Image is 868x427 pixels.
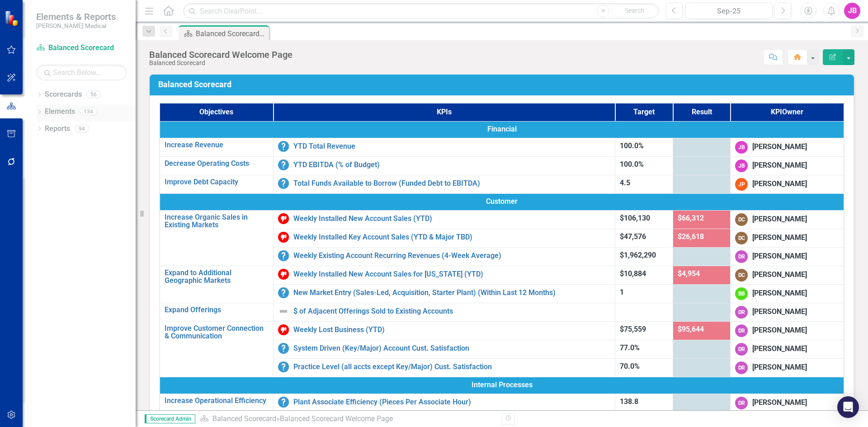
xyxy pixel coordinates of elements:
a: Increase Operational Efficiency [165,397,269,405]
h3: Balanced Scorecard [158,80,849,89]
td: Double-Click to Edit [731,210,844,229]
span: 1 [620,288,624,296]
span: Financial [165,124,839,135]
a: Balanced Scorecard [36,43,127,53]
div: Balanced Scorecard Welcome Page [280,414,393,423]
a: Weekly Installed Key Account Sales (YTD & Major TBD) [293,233,610,241]
td: Double-Click to Edit Right Click for Context Menu [273,266,615,284]
td: Double-Click to Edit Right Click for Context Menu [160,210,273,266]
a: Expand Offerings [165,306,269,314]
div: DR [735,324,748,337]
button: Search [612,5,657,17]
img: No Information [278,361,289,372]
div: [PERSON_NAME] [752,270,807,280]
td: Double-Click to Edit [731,358,844,377]
span: $66,312 [678,214,704,222]
span: Internal Processes [165,380,839,390]
td: Double-Click to Edit Right Click for Context Menu [273,175,615,193]
td: Double-Click to Edit Right Click for Context Menu [160,266,273,303]
td: Double-Click to Edit Right Click for Context Menu [273,138,615,156]
div: Balanced Scorecard [149,60,292,66]
div: BB [735,287,748,300]
a: Scorecards [45,89,82,100]
div: Balanced Scorecard Welcome Page [196,28,267,39]
td: Double-Click to Edit Right Click for Context Menu [273,247,615,266]
a: Weekly Installed New Account Sales for [US_STATE] (YTD) [293,270,610,278]
div: [PERSON_NAME] [752,179,807,189]
span: $75,559 [620,325,646,333]
div: Sep-25 [689,6,769,17]
a: $ of Adjacent Offerings Sold to Existing Accounts [293,307,610,315]
td: Double-Click to Edit [731,394,844,412]
td: Double-Click to Edit [731,229,844,247]
td: Double-Click to Edit Right Click for Context Menu [273,229,615,247]
td: Double-Click to Edit Right Click for Context Menu [273,156,615,175]
td: Double-Click to Edit [731,156,844,175]
td: Double-Click to Edit Right Click for Context Menu [160,303,273,321]
span: Search [625,7,644,14]
div: 134 [80,108,97,116]
td: Double-Click to Edit Right Click for Context Menu [273,394,615,412]
td: Double-Click to Edit Right Click for Context Menu [160,321,273,377]
a: Weekly Installed New Account Sales (YTD) [293,215,610,223]
img: No Information [278,343,289,354]
div: [PERSON_NAME] [752,214,807,225]
div: DR [735,361,748,374]
td: Double-Click to Edit Right Click for Context Menu [273,321,615,340]
div: » [200,414,495,424]
div: [PERSON_NAME] [752,362,807,373]
a: Expand to Additional Geographic Markets [165,269,269,285]
div: [PERSON_NAME] [752,288,807,299]
td: Double-Click to Edit Right Click for Context Menu [273,303,615,321]
span: $47,576 [620,232,646,241]
span: $106,130 [620,214,650,222]
a: Weekly Lost Business (YTD) [293,326,610,334]
div: 56 [86,91,101,99]
a: Total Funds Available to Borrow (Funded Debt to EBITDA) [293,179,610,188]
small: [PERSON_NAME] Medical [36,22,116,29]
span: Elements & Reports [36,11,116,22]
a: Decrease Operating Costs [165,160,269,168]
td: Double-Click to Edit [731,284,844,303]
td: Double-Click to Edit Right Click for Context Menu [160,138,273,156]
img: No Information [278,160,289,170]
div: DR [735,343,748,356]
span: 100.0% [620,160,644,169]
div: [PERSON_NAME] [752,160,807,171]
td: Double-Click to Edit [160,121,844,138]
td: Double-Click to Edit [731,340,844,358]
div: [PERSON_NAME] [752,251,807,262]
div: DC [735,269,748,282]
span: $10,884 [620,269,646,278]
img: ClearPoint Strategy [5,10,20,26]
button: JB [844,3,860,19]
span: 138.8 [620,397,638,406]
div: Open Intercom Messenger [837,396,859,418]
span: Customer [165,197,839,207]
span: $95,644 [678,325,704,333]
td: Double-Click to Edit Right Click for Context Menu [273,284,615,303]
a: New Market Entry (Sales-Led, Acquisition, Starter Plant) (Within Last 12 Months) [293,289,610,297]
td: Double-Click to Edit Right Click for Context Menu [160,156,273,175]
a: YTD EBITDA (% of Budget) [293,161,610,169]
td: Double-Click to Edit [731,247,844,266]
img: No Information [278,250,289,261]
td: Double-Click to Edit Right Click for Context Menu [273,340,615,358]
a: Weekly Existing Account Recurring Revenues (4-Week Average) [293,252,610,260]
a: Plant Associate Efficiency (Pieces Per Associate Hour) [293,398,610,406]
span: 70.0% [620,362,640,371]
div: DR [735,306,748,319]
img: No Information [278,178,289,189]
td: Double-Click to Edit Right Click for Context Menu [273,210,615,229]
img: No Information [278,141,289,152]
td: Double-Click to Edit [160,377,844,394]
td: Double-Click to Edit [731,175,844,193]
button: Sep-25 [685,3,772,19]
a: YTD Total Revenue [293,142,610,150]
img: No Information [278,287,289,298]
div: [PERSON_NAME] [752,344,807,354]
img: Below Target [278,213,289,224]
div: DC [735,232,748,244]
input: Search Below... [36,65,127,80]
td: Double-Click to Edit [731,303,844,321]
